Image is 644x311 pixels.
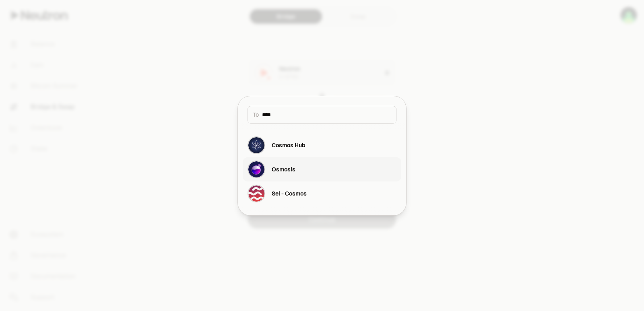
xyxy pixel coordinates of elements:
[272,165,295,173] div: Osmosis
[248,161,264,177] img: Osmosis Logo
[248,137,264,153] img: Cosmos Hub Logo
[272,141,305,149] div: Cosmos Hub
[243,133,401,157] button: Cosmos Hub LogoCosmos Hub
[243,181,401,206] button: Sei - Cosmos LogoSei - Cosmos
[243,157,401,181] button: Osmosis LogoOsmosis
[272,189,307,198] div: Sei - Cosmos
[253,111,259,119] span: To
[248,185,264,202] img: Sei - Cosmos Logo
